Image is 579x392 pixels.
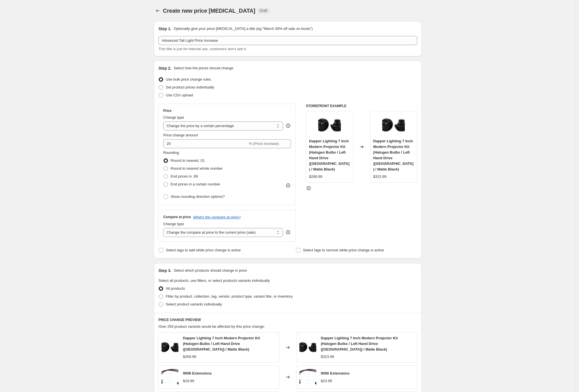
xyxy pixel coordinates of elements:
h3: Compare at price [163,215,191,219]
span: Rounding [163,150,179,155]
span: Draft [260,8,267,13]
span: Change type [163,115,184,119]
img: MPG6024_80x.jpg [162,339,178,356]
span: Select all products, use filters, or select products variants individually [158,278,270,283]
img: img_4284wtrmk_80x.jpg [299,369,316,386]
span: Dapper Lighting 7 Inch Modern Projector Kit (Halogen Bulbs / Left Hand Drive ([GEOGRAPHIC_DATA]) ... [373,139,414,171]
h2: Step 1. [158,26,171,32]
span: End prices in a certain number [171,182,220,186]
input: -15 [163,139,248,148]
h6: PRICE CHANGE PREVIEW [158,318,417,322]
div: $269.99 [183,354,196,360]
p: Select how the prices should change [174,65,233,71]
span: Select product variants individually [166,302,222,306]
span: Filter by product, collection, tag, vendor, product type, variant title, or inventory [166,294,293,298]
span: Round to nearest whole number [171,166,223,170]
span: Over 250 product variants would be affected by this price change: [158,324,265,329]
span: Show rounding direction options? [171,194,225,199]
div: help [285,229,291,235]
input: 30% off holiday sale [158,36,417,45]
h2: Step 2. [158,65,171,71]
span: Round to nearest .01 [171,158,205,163]
h3: Price [163,108,171,113]
img: MPG6024_80x.jpg [318,114,341,137]
div: $19.99 [183,378,194,384]
span: Set product prices individually [166,85,214,89]
p: Optionally give your price [MEDICAL_DATA] a title (eg "March 30% off sale on boots") [174,26,313,32]
span: This title is just for internal use, customers won't see it [158,47,246,51]
div: $323.99 [321,354,334,360]
span: Change type [163,222,184,226]
div: $269.99 [309,174,322,180]
h2: Step 3. [158,268,171,273]
div: $23.99 [321,378,332,384]
button: What's the compare at price? [193,215,241,219]
div: help [285,123,291,129]
span: Dapper Lighting 7 Inch Modern Projector Kit (Halogen Bulbs / Left Hand Drive ([GEOGRAPHIC_DATA]) ... [309,139,349,171]
span: All products [166,286,185,291]
span: Select tags to remove while price change is active [303,248,384,252]
img: MPG6024_80x.jpg [299,339,316,356]
img: img_4284wtrmk_80x.jpg [162,369,178,386]
span: Use CSV upload [166,93,193,97]
button: Price change jobs [154,7,162,15]
span: Dapper Lighting 7 Inch Modern Projector Kit (Halogen Bulbs / Left Hand Drive ([GEOGRAPHIC_DATA]) ... [321,336,398,351]
span: End prices in .99 [171,174,198,178]
span: Price change amount [163,133,198,137]
div: $323.99 [373,174,386,180]
span: Dapper Lighting 7 Inch Modern Projector Kit (Halogen Bulbs / Left Hand Drive ([GEOGRAPHIC_DATA]) ... [183,336,260,351]
span: Use bulk price change rules [166,77,211,81]
p: Select which products should change in price [174,268,247,273]
span: Create new price [MEDICAL_DATA] [163,8,255,14]
span: 9006 Extensions [183,371,212,375]
span: Select tags to add while price change is active [166,248,241,252]
span: 9006 Extensions [321,371,350,375]
img: MPG6024_80x.jpg [382,114,405,137]
h6: STOREFRONT EXAMPLE [306,104,417,108]
span: % (Price increase) [249,141,279,146]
